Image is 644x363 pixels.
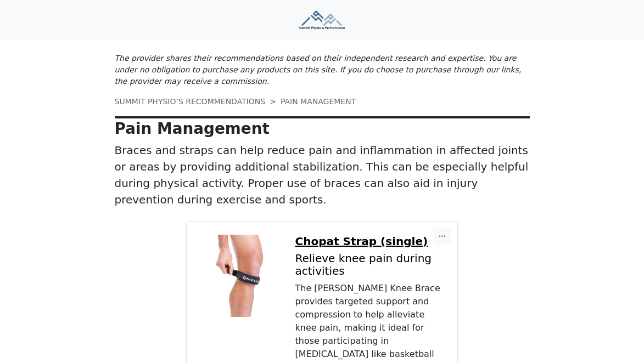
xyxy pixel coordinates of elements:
[200,235,282,317] img: Chopat Strap (single)
[295,252,445,277] p: Relieve knee pain during activities
[265,96,356,107] li: PAIN MANAGEMENT
[115,97,266,106] a: SUMMIT PHYSIO’S RECOMMENDATIONS
[295,235,445,248] a: Chopat Strap (single)
[115,53,530,87] p: The provider shares their recommendations based on their independent research and expertise. You ...
[115,120,530,138] p: Pain Management
[115,142,530,208] p: Braces and straps can help reduce pain and inflammation in affected joints or areas by providing ...
[299,10,345,30] img: Summit Physio & Performance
